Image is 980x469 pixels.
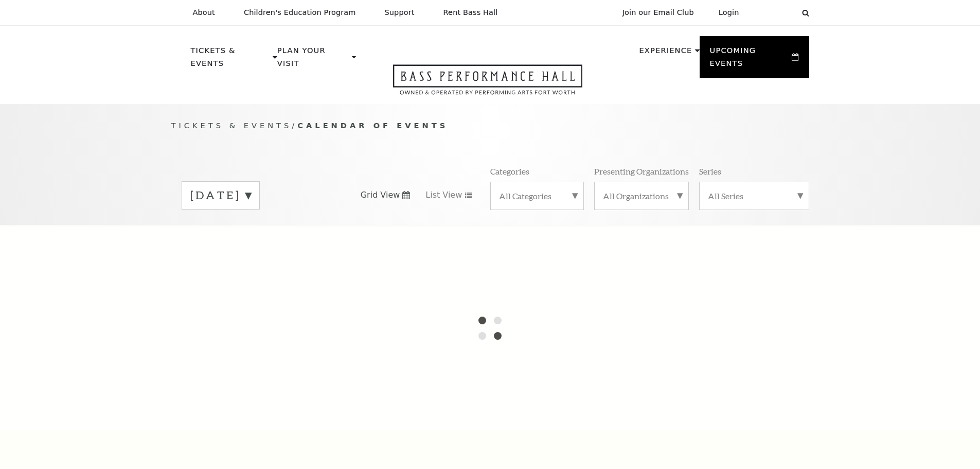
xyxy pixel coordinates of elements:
[171,121,292,130] span: Tickets & Events
[639,44,692,63] p: Experience
[603,190,680,201] label: All Organizations
[297,121,448,130] span: Calendar of Events
[699,166,721,177] p: Series
[193,8,215,17] p: About
[191,44,271,76] p: Tickets & Events
[385,8,415,17] p: Support
[361,189,400,201] span: Grid View
[490,166,529,177] p: Categories
[277,44,349,76] p: Plan Your Visit
[425,189,462,201] span: List View
[708,190,800,201] label: All Series
[171,119,809,132] p: /
[499,190,575,201] label: All Categories
[190,187,251,203] label: [DATE]
[756,8,792,18] select: Select:
[710,44,790,76] p: Upcoming Events
[244,8,356,17] p: Children's Education Program
[443,8,498,17] p: Rent Bass Hall
[594,166,689,177] p: Presenting Organizations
